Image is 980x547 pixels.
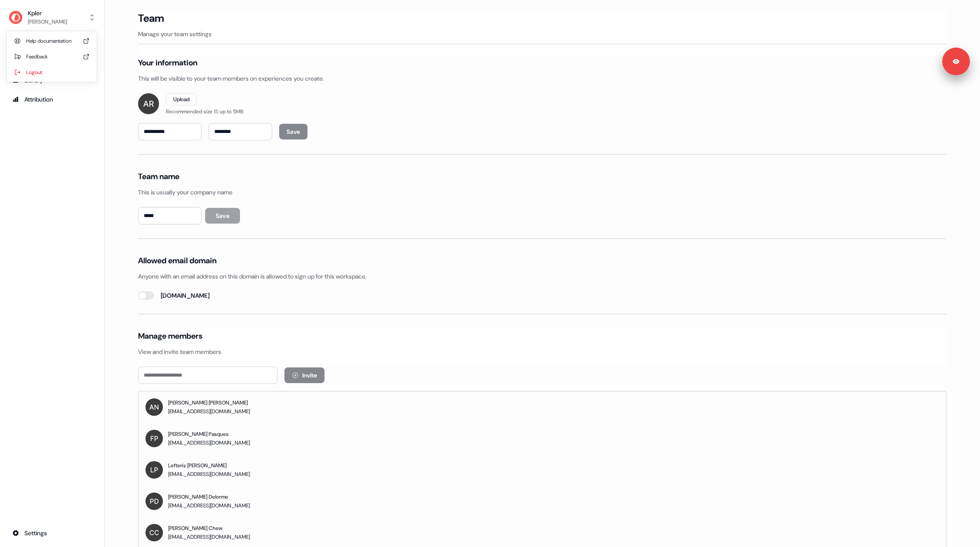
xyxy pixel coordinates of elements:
[7,31,97,82] div: Kpler[PERSON_NAME]
[28,17,67,26] div: [PERSON_NAME]
[7,7,97,28] button: Kpler[PERSON_NAME]
[10,65,93,80] div: Logout
[28,9,67,17] div: Kpler
[10,33,93,49] div: Help documentation
[10,49,93,65] div: Feedback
